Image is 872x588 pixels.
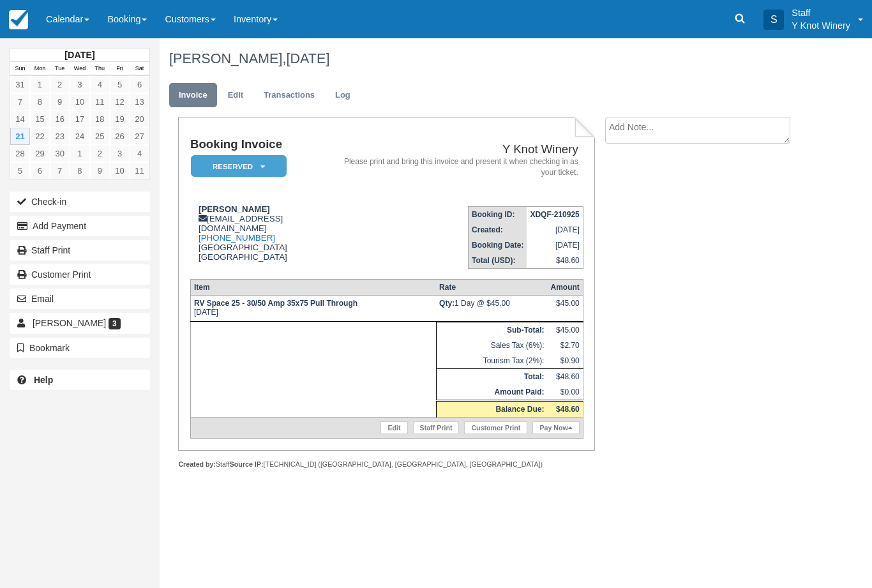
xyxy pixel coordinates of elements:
[286,50,329,66] span: [DATE]
[50,128,70,145] a: 23
[527,253,583,269] td: $48.60
[70,128,89,145] a: 24
[326,83,360,108] a: Log
[547,384,583,401] td: $0.00
[50,162,70,179] a: 7
[190,296,436,322] td: [DATE]
[199,204,270,214] strong: [PERSON_NAME]
[90,162,110,179] a: 9
[33,318,106,328] span: [PERSON_NAME]
[30,93,50,110] a: 8
[130,93,149,110] a: 13
[110,162,130,179] a: 10
[110,93,130,110] a: 12
[130,145,149,162] a: 4
[110,76,130,93] a: 5
[50,93,70,110] a: 9
[190,204,339,262] div: [EMAIL_ADDRESS][DOMAIN_NAME] [GEOGRAPHIC_DATA] [GEOGRAPHIC_DATA]
[10,62,30,76] th: Sun
[527,237,583,253] td: [DATE]
[10,128,30,145] a: 21
[90,145,110,162] a: 2
[190,155,282,178] a: Reserved
[30,145,50,162] a: 29
[130,76,149,93] a: 6
[110,62,130,76] th: Fri
[436,280,547,296] th: Rate
[191,155,287,177] em: Reserved
[792,6,850,19] p: Staff
[10,76,30,93] a: 31
[10,110,30,128] a: 14
[10,289,150,309] button: Email
[10,338,150,358] button: Bookmark
[110,128,130,145] a: 26
[436,338,547,353] td: Sales Tax (6%):
[469,207,527,223] th: Booking ID:
[70,110,89,128] a: 17
[169,83,217,108] a: Invoice
[10,192,150,212] button: Check-in
[50,145,70,162] a: 30
[469,253,527,269] th: Total (USD):
[413,421,460,434] a: Staff Print
[34,375,53,385] b: Help
[30,128,50,145] a: 22
[30,110,50,128] a: 15
[10,313,150,333] a: [PERSON_NAME] 3
[547,338,583,353] td: $2.70
[436,296,547,322] td: 1 Day @ $45.00
[70,145,89,162] a: 1
[90,76,110,93] a: 4
[70,62,89,76] th: Wed
[90,62,110,76] th: Thu
[10,240,150,260] a: Staff Print
[464,421,527,434] a: Customer Print
[90,93,110,110] a: 11
[763,10,784,30] div: S
[469,222,527,237] th: Created:
[50,76,70,93] a: 2
[556,405,580,414] strong: $48.60
[547,369,583,385] td: $48.60
[130,62,149,76] th: Sat
[344,143,578,156] h2: Y Knot Winery
[70,162,89,179] a: 8
[70,93,89,110] a: 10
[199,233,275,243] a: [PHONE_NUMBER]
[64,50,94,60] strong: [DATE]
[218,83,253,108] a: Edit
[110,110,130,128] a: 19
[10,93,30,110] a: 7
[30,62,50,76] th: Mon
[532,421,579,434] a: Pay Now
[178,460,216,468] strong: Created by:
[436,384,547,401] th: Amount Paid:
[70,76,89,93] a: 3
[380,421,407,434] a: Edit
[547,280,583,296] th: Amount
[50,110,70,128] a: 16
[30,162,50,179] a: 6
[90,128,110,145] a: 25
[10,216,150,236] button: Add Payment
[130,110,149,128] a: 20
[9,10,28,29] img: checkfront-main-nav-mini-logo.png
[547,353,583,369] td: $0.90
[436,369,547,385] th: Total:
[30,76,50,93] a: 1
[130,162,149,179] a: 11
[90,110,110,128] a: 18
[169,51,804,66] h1: [PERSON_NAME],
[530,210,579,219] strong: XDQF-210925
[436,353,547,369] td: Tourism Tax (2%):
[10,264,150,285] a: Customer Print
[439,299,455,308] strong: Qty
[10,145,30,162] a: 28
[50,62,70,76] th: Tue
[109,318,121,329] span: 3
[436,322,547,338] th: Sub-Total:
[230,460,264,468] strong: Source IP:
[254,83,324,108] a: Transactions
[10,162,30,179] a: 5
